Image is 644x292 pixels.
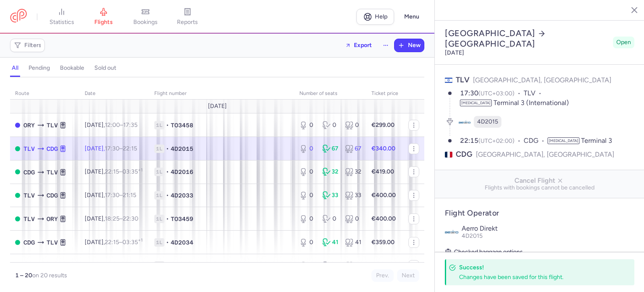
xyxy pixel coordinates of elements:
[154,168,164,176] span: 1L
[166,8,208,26] a: reports
[47,144,58,153] span: CDG
[10,9,27,24] a: CitizenPlane red outlined logo
[371,239,395,246] strong: €359.00
[399,9,424,25] button: Menu
[171,238,193,247] span: 4D2034
[85,215,138,222] span: [DATE],
[524,89,545,98] span: TLV
[49,18,74,26] span: statistics
[322,191,339,200] div: 33
[154,121,164,129] span: 1L
[366,87,403,100] th: Ticket price
[149,87,294,100] th: Flight number
[166,121,169,129] span: •
[371,168,394,175] strong: €419.00
[177,18,198,26] span: reports
[322,145,339,153] div: 67
[138,167,143,173] sup: +1
[356,9,394,25] a: Help
[105,239,119,246] time: 22:15
[133,18,158,26] span: bookings
[322,215,339,223] div: 0
[23,191,35,200] span: TLV
[10,39,44,52] button: Filters
[47,214,58,224] span: ORY
[171,215,193,223] span: TO3459
[32,272,67,279] span: on 20 results
[41,8,83,26] a: statistics
[345,145,361,153] div: 67
[105,239,143,246] span: –
[105,145,137,152] span: –
[345,238,361,247] div: 41
[138,237,143,243] sup: +1
[85,239,143,246] span: [DATE],
[171,168,193,176] span: 4D2016
[105,215,138,222] span: –
[85,145,137,152] span: [DATE],
[123,121,138,129] time: 17:35
[105,262,119,269] time: 18:35
[105,145,119,152] time: 17:30
[166,215,169,223] span: •
[460,100,492,106] span: [MEDICAL_DATA]
[154,238,164,247] span: 1L
[60,64,84,72] h4: bookable
[105,168,119,175] time: 22:15
[322,168,339,176] div: 32
[459,116,470,128] figure: 4D airline logo
[23,168,35,177] span: CDG
[105,192,119,199] time: 17:30
[299,121,316,129] div: 0
[445,28,610,49] h2: [GEOGRAPHIC_DATA] [GEOGRAPHIC_DATA]
[408,42,421,49] span: New
[23,238,35,247] span: CDG
[123,192,136,199] time: 21:15
[23,144,35,153] span: TLV
[105,192,136,199] span: –
[477,118,498,126] span: 4D2015
[47,121,58,130] span: TLV
[171,145,193,153] span: 4D2015
[493,99,569,107] span: Terminal 3 (International)
[123,215,138,222] time: 22:30
[154,261,164,270] span: 1L
[345,191,361,200] div: 33
[105,262,139,269] span: –
[122,168,143,175] time: 03:35
[105,215,119,222] time: 18:25
[80,87,149,100] th: date
[397,269,419,282] button: Next
[548,137,579,144] span: [MEDICAL_DATA]
[166,238,169,247] span: •
[445,247,634,257] h5: Checked baggage options
[478,137,514,145] span: (UTC+02:00)
[299,261,316,270] div: 0
[83,8,125,26] a: flights
[12,64,18,72] h4: all
[94,64,116,72] h4: sold out
[171,191,193,200] span: 4D2033
[371,145,395,152] strong: €340.00
[299,145,316,153] div: 0
[441,184,638,191] span: Flights with bookings cannot be cancelled
[105,121,120,129] time: 12:00
[460,89,478,97] time: 17:30
[122,239,143,246] time: 03:35
[85,262,139,269] span: [DATE],
[154,191,164,200] span: 1L
[371,269,394,282] button: Prev.
[581,137,612,145] span: Terminal 3
[462,232,483,239] span: 4D2015
[15,272,32,279] strong: 1 – 20
[123,145,137,152] time: 22:15
[166,191,169,200] span: •
[105,168,143,175] span: –
[47,238,58,247] span: TLV
[154,145,164,153] span: 1L
[299,168,316,176] div: 0
[354,42,372,48] span: Export
[460,137,478,145] time: 22:15
[166,168,169,176] span: •
[166,261,169,270] span: •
